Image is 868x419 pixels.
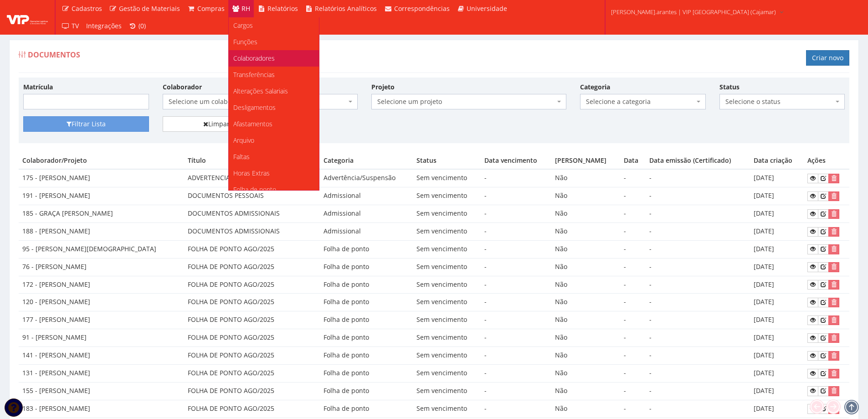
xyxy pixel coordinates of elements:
[620,205,646,223] td: -
[184,240,320,258] td: FOLHA DE PONTO AGO/2025
[620,187,646,205] td: -
[413,364,481,382] td: Sem vencimento
[229,17,319,34] a: Cargos
[184,258,320,276] td: FOLHA DE PONTO AGO/2025
[413,169,481,187] td: Sem vencimento
[481,347,551,365] td: -
[320,169,413,187] td: Advertência/Suspensão
[551,187,620,205] td: Não
[750,222,804,240] td: [DATE]
[19,276,184,294] td: 172 - [PERSON_NAME]
[233,152,250,161] span: Faltas
[646,258,750,276] td: -
[7,10,48,24] img: logo
[233,37,257,46] span: Funções
[320,364,413,382] td: Folha de ponto
[413,187,481,205] td: Sem vencimento
[229,132,319,149] a: Arquivo
[320,276,413,294] td: Folha de ponto
[646,240,750,258] td: -
[229,181,319,198] a: Folha de ponto
[750,382,804,400] td: [DATE]
[750,205,804,223] td: [DATE]
[184,400,320,418] td: FOLHA DE PONTO AGO/2025
[719,94,845,109] span: Selecione o status
[19,400,184,418] td: 183 - [PERSON_NAME]
[184,347,320,365] td: FOLHA DE PONTO AGO/2025
[19,169,184,187] td: 175 - [PERSON_NAME]
[646,205,750,223] td: -
[184,187,320,205] td: DOCUMENTOS PESSOAIS
[620,294,646,311] td: -
[371,83,395,92] label: Projeto
[233,54,275,62] span: Colaboradores
[481,294,551,311] td: -
[320,382,413,400] td: Folha de ponto
[551,329,620,347] td: Não
[646,400,750,418] td: -
[320,187,413,205] td: Admissional
[413,276,481,294] td: Sem vencimento
[184,152,320,169] th: Título
[413,311,481,329] td: Sem vencimento
[413,258,481,276] td: Sem vencimento
[163,83,202,92] label: Colaborador
[611,7,776,16] span: [PERSON_NAME].arantes | VIP [GEOGRAPHIC_DATA] (Cajamar)
[229,50,319,67] a: Colaboradores
[586,97,694,106] span: Selecione a categoria
[481,240,551,258] td: -
[19,152,184,169] th: Colaborador/Projeto
[551,258,620,276] td: Não
[413,205,481,223] td: Sem vencimento
[620,152,646,169] th: Data
[551,205,620,223] td: Não
[620,169,646,187] td: -
[197,4,225,13] span: Compras
[750,169,804,187] td: [DATE]
[320,222,413,240] td: Admissional
[620,364,646,382] td: -
[481,400,551,418] td: -
[19,240,184,258] td: 95 - [PERSON_NAME][DEMOGRAPHIC_DATA]
[551,222,620,240] td: Não
[646,152,750,169] th: Data emissão (Certificado)
[320,240,413,258] td: Folha de ponto
[320,205,413,223] td: Admissional
[413,400,481,418] td: Sem vencimento
[481,364,551,382] td: -
[82,17,125,35] a: Integrações
[481,311,551,329] td: -
[184,276,320,294] td: FOLHA DE PONTO AGO/2025
[315,4,377,13] span: Relatórios Analíticos
[551,347,620,365] td: Não
[646,382,750,400] td: -
[23,116,149,132] button: Filtrar Lista
[19,294,184,311] td: 120 - [PERSON_NAME]
[481,222,551,240] td: -
[233,21,253,30] span: Cargos
[229,83,319,99] a: Alterações Salariais
[19,258,184,276] td: 76 - [PERSON_NAME]
[551,364,620,382] td: Não
[804,152,849,169] th: Ações
[620,222,646,240] td: -
[72,4,102,13] span: Cadastros
[233,87,288,95] span: Alterações Salariais
[320,400,413,418] td: Folha de ponto
[320,258,413,276] td: Folha de ponto
[139,21,146,30] span: (0)
[551,294,620,311] td: Não
[184,329,320,347] td: FOLHA DE PONTO AGO/2025
[72,21,79,30] span: TV
[320,329,413,347] td: Folha de ponto
[750,187,804,205] td: [DATE]
[229,34,319,50] a: Funções
[19,187,184,205] td: 191 - [PERSON_NAME]
[19,222,184,240] td: 188 - [PERSON_NAME]
[229,116,319,132] a: Afastamentos
[620,347,646,365] td: -
[19,329,184,347] td: 91 - [PERSON_NAME]
[620,240,646,258] td: -
[19,364,184,382] td: 131 - [PERSON_NAME]
[19,382,184,400] td: 155 - [PERSON_NAME]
